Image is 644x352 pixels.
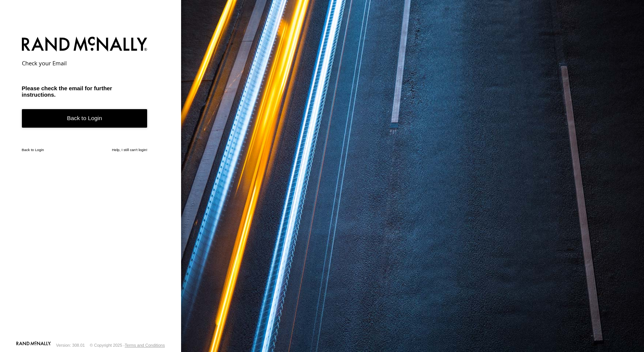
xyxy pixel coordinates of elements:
[56,343,85,347] div: Version: 308.01
[22,109,148,128] a: Back to Login
[90,343,165,347] div: © Copyright 2025 -
[22,59,148,67] h2: Check your Email
[22,35,148,54] img: Rand McNally
[112,148,148,152] a: Help, I still can't login!
[16,341,51,349] a: Visit our Website
[22,148,44,152] a: Back to Login
[125,343,165,347] a: Terms and Conditions
[22,85,148,98] h3: Please check the email for further instructions.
